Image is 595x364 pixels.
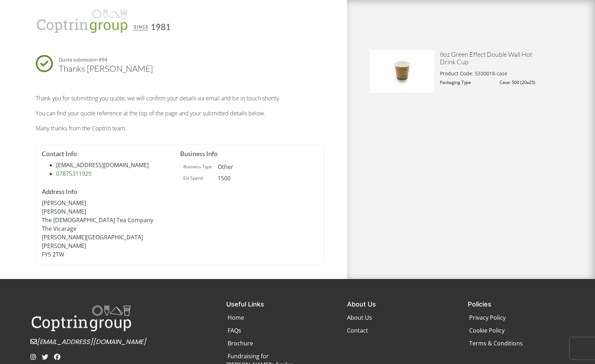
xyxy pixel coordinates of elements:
a: Terms & Conditions [468,339,523,347]
h4: Address Info [42,188,180,196]
p: Thank you for submitting you quote, we will confirm your details via email and be in touch shortly. [36,94,324,103]
p: Many thanks from the Coptrin team. [36,124,324,133]
a: Contact [347,326,368,334]
p: The [DEMOGRAPHIC_DATA] Tea Company [42,216,180,224]
a: About Us [347,314,372,321]
td: 1500 [215,173,237,184]
td: Other [215,161,237,173]
img: Coptrin Group [30,300,138,337]
h4: Contact Info [42,150,180,158]
small: Quote submission #94 [59,56,108,63]
dd: Case: 500 (20x25) [500,80,559,85]
p: [PERSON_NAME][GEOGRAPHIC_DATA] [42,233,180,241]
p: FY5 2TW [42,250,180,259]
span: Cookie Policy [469,326,505,334]
a: 07875311929 [56,170,91,178]
span: Brochure [228,339,253,347]
span: Terms & Conditions [469,339,523,347]
p: [PERSON_NAME] [42,207,180,216]
p: You can find your quote reference at the top of the page and your submitted details below. [36,109,324,118]
p: [PERSON_NAME] [42,199,180,207]
p: Product Code: 5330018-case [440,70,507,77]
p: [PERSON_NAME] [42,241,180,250]
img: Coptrin Group [36,5,179,38]
a: FAQs [226,326,241,334]
a: 8oz Green Effect Double Wall Hot Drink Cup [440,50,532,66]
td: Business Type [180,161,215,173]
span: Privacy Policy [469,314,506,321]
a: Privacy Policy [468,314,506,321]
dt: Packaging Type [440,80,490,85]
td: Est Spend [180,173,215,184]
h4: Business Info [180,150,318,158]
h1: Thanks [PERSON_NAME] [59,64,153,74]
span: FAQs [228,326,241,334]
p: The Vicarage [42,224,180,233]
a: Brochure [226,339,253,347]
li: [EMAIL_ADDRESS][DOMAIN_NAME] [56,161,180,169]
span: Home [228,314,244,321]
a: [EMAIL_ADDRESS][DOMAIN_NAME] [30,338,146,346]
span: [EMAIL_ADDRESS][DOMAIN_NAME] [30,337,146,346]
a: Home [226,314,244,321]
img: 8oz-Green-Effect-Double-Wall-Cup-400x267.jpg [370,50,434,93]
a: Cookie Policy [468,326,505,334]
